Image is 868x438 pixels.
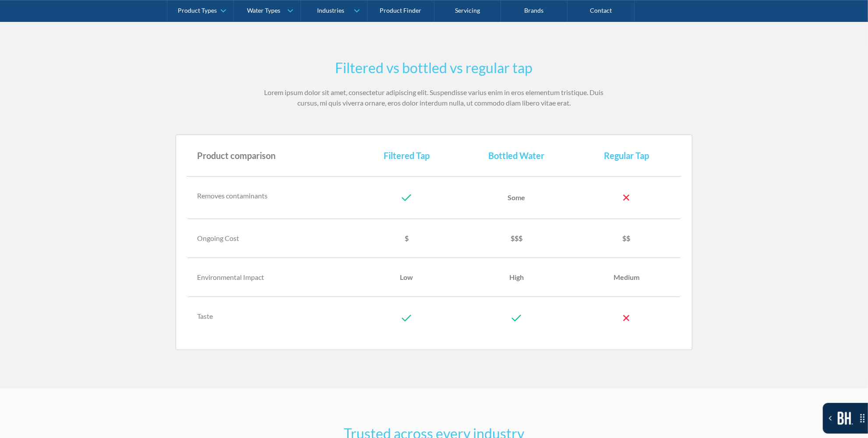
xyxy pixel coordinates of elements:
[622,233,630,244] div: $$
[197,149,275,162] div: Product comparison
[509,272,524,283] div: High
[511,233,522,244] div: $$$
[317,7,344,14] div: Industries
[400,272,413,283] div: Low
[508,192,525,203] div: Some
[614,272,639,283] div: Medium
[197,272,341,283] div: Environmental Impact
[405,233,409,244] div: $
[384,149,430,162] div: Filtered Tap
[178,7,217,14] div: Product Types
[197,233,341,244] div: Ongoing Cost
[263,57,605,78] h2: Filtered vs bottled vs regular tap
[197,191,341,201] div: Removes contaminants
[604,149,649,162] div: Regular Tap
[197,311,341,321] div: Taste
[247,7,281,14] div: Water Types
[488,149,544,162] div: Bottled Water
[263,87,605,108] p: Lorem ipsum dolor sit amet, consectetur adipiscing elit. Suspendisse varius enim in eros elementu...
